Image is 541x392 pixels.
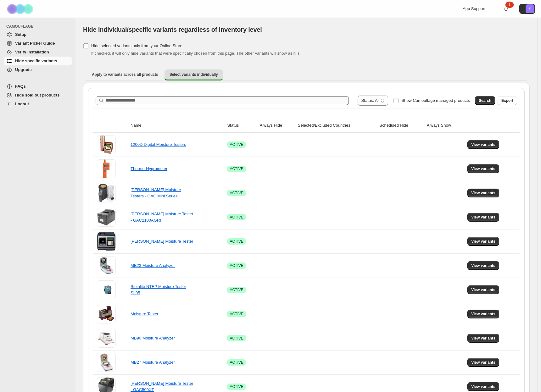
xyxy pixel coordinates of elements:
th: Always Show [425,119,466,133]
button: View variants [467,261,499,270]
span: Hide sold out products [15,93,60,97]
button: View variants [467,164,499,173]
span: Setup [15,32,26,37]
span: View variants [471,215,495,220]
a: MB90 Moisture Analyzer [131,336,175,340]
a: Setup [4,30,72,39]
span: ACTIVE [230,360,243,365]
th: Scheduled Hide [377,119,425,133]
span: Search [479,98,491,103]
span: Hide specific variants [15,58,57,63]
span: View variants [471,142,495,147]
img: MB90 Moisture Analyzer [97,329,116,348]
th: Selected/Excluded Countries [296,119,377,133]
button: Search [475,96,495,105]
img: Thermo-Hygrometer [97,159,116,178]
button: View variants [467,382,499,391]
a: Hide sold out products [4,91,72,100]
span: View variants [471,263,495,268]
span: Logout [15,102,29,106]
a: [PERSON_NAME] Moisture Tester - GAC2100AGRI [131,212,193,223]
span: Hide individual/specific variants regardless of inventory level [83,26,262,33]
span: View variants [471,360,495,365]
img: DICKEY-john International Moisture Tester [97,232,116,251]
button: View variants [467,140,499,149]
a: Variant Picker Guide [4,39,72,48]
span: Hide selected variants only from your Online Store [91,43,182,48]
text: S [529,7,531,11]
button: Select variants individually [165,69,223,80]
a: Thermo-Hygrometer [131,166,167,171]
a: Moisture Tester [131,312,159,316]
span: View variants [471,312,495,317]
button: View variants [467,237,499,246]
span: View variants [471,287,495,292]
img: MB23 Moisture Analyzer [97,256,116,275]
span: App Support [463,6,485,11]
a: Logout [4,100,72,108]
button: View variants [467,189,499,197]
span: Avatar with initials S [526,4,534,13]
th: Always Hide [258,119,296,133]
th: Status [225,119,258,133]
a: 1200D Digital Moisture Testers [131,142,186,147]
span: Verify Installation [15,50,49,54]
span: ACTIVE [230,239,243,244]
a: Upgrade [4,65,72,74]
img: Camouflage [5,0,36,18]
span: ACTIVE [230,142,243,147]
span: CAMOUFLAGE [6,24,72,29]
a: Steinlite NTEP Moisture Tester SL95 [131,284,186,295]
span: Variant Picker Guide [15,41,55,46]
a: 1 [503,6,509,12]
button: Apply to variants across all products [87,69,163,80]
span: ACTIVE [230,263,243,268]
span: ACTIVE [230,215,243,220]
span: ACTIVE [230,166,243,171]
a: [PERSON_NAME] Moisture Tester [131,239,193,244]
img: Moisture Tester [97,305,116,323]
span: ACTIVE [230,384,243,389]
span: Upgrade [15,67,32,72]
span: View variants [471,336,495,341]
a: FAQs [4,82,72,91]
a: MB27 Moisture Analyzer [131,360,175,365]
a: [PERSON_NAME] Moisture Testers - GAC Mini Series [131,187,181,198]
button: Avatar with initials S [519,4,535,14]
span: ACTIVE [230,190,243,196]
a: [PERSON_NAME] Moisture Tester - GAC500XT [131,381,193,392]
span: FAQs [15,84,26,89]
th: Name [129,119,225,133]
button: Export [498,96,517,105]
a: Verify Installation [4,48,72,57]
img: DICKEY-john Farm Moisture Tester - GAC2100AGRI [97,208,116,227]
span: View variants [471,384,495,389]
span: ACTIVE [230,287,243,292]
span: ACTIVE [230,312,243,317]
span: View variants [471,190,495,196]
img: DICKEY-john Handheld Moisture Testers - GAC Mini Series [97,184,116,202]
div: 1 [505,2,514,8]
span: If checked, it will only hide variants that were specifically chosen from this page. The other va... [91,51,301,56]
span: View variants [471,166,495,171]
span: Export [501,98,513,103]
span: ACTIVE [230,336,243,341]
span: Select variants individually [170,72,218,77]
button: View variants [467,334,499,343]
button: View variants [467,285,499,294]
button: View variants [467,213,499,222]
span: Apply to variants across all products [92,72,158,77]
span: View variants [471,239,495,244]
img: MB27 Moisture Analyzer [97,353,116,372]
button: View variants [467,310,499,318]
span: Show Camouflage managed products [401,98,470,103]
a: MB23 Moisture Analyzer [131,263,175,268]
a: Hide specific variants [4,57,72,65]
button: View variants [467,358,499,367]
img: 1200D Digital Moisture Testers [97,135,116,154]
